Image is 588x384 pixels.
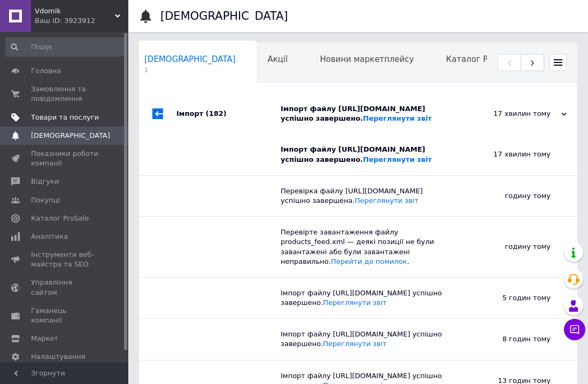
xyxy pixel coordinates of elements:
span: [DEMOGRAPHIC_DATA] [144,54,236,64]
a: Переглянути звіт [363,155,432,163]
span: Маркет [31,334,58,343]
span: Каталог ProSale [31,214,89,223]
span: Інструменти веб-майстра та SEO [31,250,99,269]
span: Гаманець компанії [31,306,99,325]
span: Показники роботи компанії [31,149,99,168]
span: Товари та послуги [31,113,99,122]
span: Новини маркетплейсу [320,54,414,64]
div: Перевірка файлу [URL][DOMAIN_NAME] успішно завершена. [281,186,444,206]
a: Переглянути звіт [355,197,419,205]
span: 1 [144,66,236,74]
span: Головна [31,66,61,76]
a: Переглянути звіт [323,299,386,307]
button: Чат з покупцем [564,319,585,340]
span: (182) [206,109,227,117]
a: Перейти до помилок [331,257,407,265]
div: 17 хвилин тому [444,134,577,175]
div: 17 хвилин тому [460,109,567,119]
span: Налаштування [31,352,86,362]
div: 5 годин тому [444,278,577,318]
div: 8 годин тому [444,319,577,359]
div: Перевірте завантаження файлу products_feed.xml — деякі позиції не були завантажені або були заван... [281,228,444,267]
span: Аналітика [31,232,68,241]
input: Пошук [5,37,126,57]
div: Імпорт файлу [URL][DOMAIN_NAME] успішно завершено. [281,330,444,349]
div: годину тому [444,217,577,277]
span: Покупці [31,195,60,205]
div: Ваш ID: 3923912 [35,16,128,26]
div: Імпорт [176,93,281,134]
div: Імпорт файлу [URL][DOMAIN_NAME] успішно завершено. [281,288,444,308]
a: Переглянути звіт [323,340,386,348]
span: Управління сайтом [31,278,99,297]
a: Переглянути звіт [363,114,432,122]
span: Vdomik [35,6,115,16]
span: Відгуки [31,177,59,186]
div: Імпорт файлу [URL][DOMAIN_NAME] успішно завершено. [281,104,460,123]
h1: [DEMOGRAPHIC_DATA] [160,10,288,22]
div: годину тому [444,176,577,216]
span: Замовлення та повідомлення [31,84,99,104]
div: Імпорт файлу [URL][DOMAIN_NAME] успішно завершено. [281,145,444,164]
span: Акції [268,54,288,64]
span: [DEMOGRAPHIC_DATA] [31,131,110,140]
span: Каталог ProSale [446,54,513,64]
